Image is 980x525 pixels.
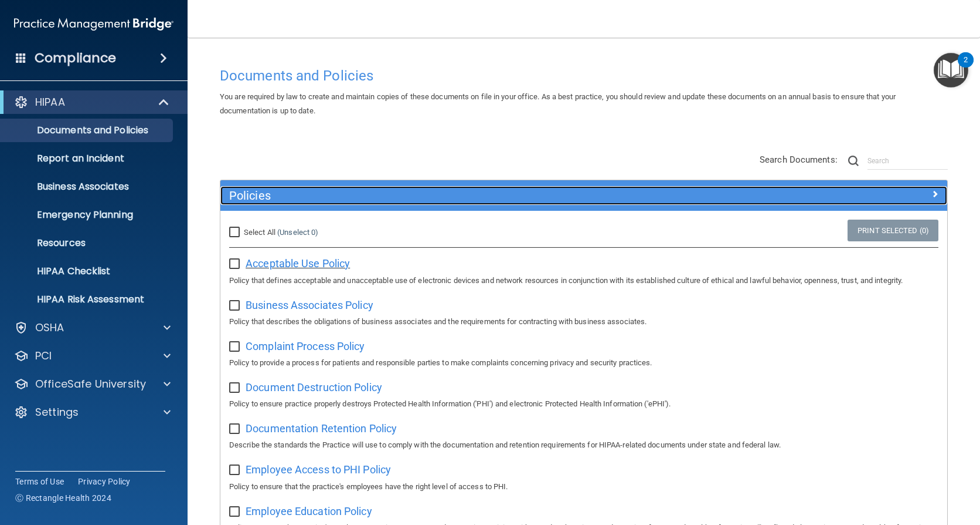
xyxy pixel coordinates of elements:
p: Policy to ensure that the practice's employees have the right level of access to PHI. [229,480,938,494]
h4: Compliance [35,50,116,66]
div: 2 [964,60,968,75]
h4: Documents and Policies [220,68,948,83]
p: OSHA [35,321,64,335]
a: Privacy Policy [78,476,131,487]
p: HIPAA Checklist [8,265,168,277]
input: Select All (Unselect 0) [229,228,243,237]
span: Business Associates Policy [246,299,373,311]
span: Complaint Process Policy [246,340,365,352]
span: Select All [244,228,275,237]
p: PCI [35,349,52,363]
a: PCI [14,349,171,363]
h5: Policies [229,189,757,202]
p: Policy that defines acceptable and unacceptable use of electronic devices and network resources i... [229,274,938,288]
p: Policy to provide a process for patients and responsible parties to make complaints concerning pr... [229,356,938,370]
button: Open Resource Center, 2 new notifications [934,53,968,87]
img: PMB logo [14,12,173,36]
a: Policies [229,186,938,205]
a: OfficeSafe University [14,377,171,391]
span: Document Destruction Policy [246,381,382,393]
a: Settings [14,405,171,419]
p: Settings [35,405,79,419]
a: HIPAA [14,95,170,109]
a: Print Selected (0) [848,220,938,241]
p: Emergency Planning [8,209,168,221]
p: Documents and Policies [8,124,168,136]
span: Search Documents: [760,154,838,165]
p: Report an Incident [8,153,168,164]
span: Acceptable Use Policy [246,257,350,270]
p: Policy to ensure practice properly destroys Protected Health Information ('PHI') and electronic P... [229,397,938,411]
a: Terms of Use [15,476,64,487]
span: Documentation Retention Policy [246,422,397,435]
a: (Unselect 0) [277,228,318,237]
span: Employee Education Policy [246,505,372,517]
p: Policy that describes the obligations of business associates and the requirements for contracting... [229,315,938,329]
span: You are required by law to create and maintain copies of these documents on file in your office. ... [220,92,896,115]
span: Employee Access to PHI Policy [246,463,391,476]
p: OfficeSafe University [35,377,146,391]
a: OSHA [14,321,171,335]
p: HIPAA [35,95,65,109]
p: HIPAA Risk Assessment [8,294,168,305]
p: Resources [8,237,168,249]
p: Business Associates [8,181,168,193]
img: ic-search.3b580494.png [848,156,859,166]
p: Describe the standards the Practice will use to comply with the documentation and retention requi... [229,438,938,452]
input: Search [867,152,948,170]
span: Ⓒ Rectangle Health 2024 [15,492,111,504]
